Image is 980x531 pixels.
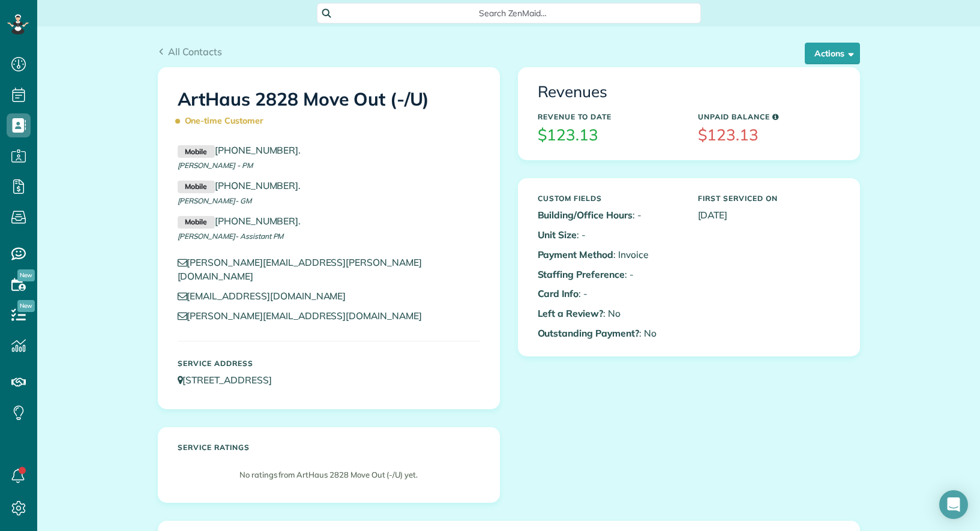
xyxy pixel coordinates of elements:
[17,269,35,281] span: New
[538,307,603,319] b: Left a Review?
[698,208,840,222] p: [DATE]
[178,290,358,302] a: [EMAIL_ADDRESS][DOMAIN_NAME]
[538,228,680,242] p: : -
[538,194,680,202] h5: Custom Fields
[178,144,299,156] a: Mobile[PHONE_NUMBER]
[178,310,433,322] a: [PERSON_NAME][EMAIL_ADDRESS][DOMAIN_NAME]
[698,113,840,121] h5: Unpaid Balance
[538,248,613,260] b: Payment Method
[178,196,251,205] span: [PERSON_NAME]- GM
[538,127,680,144] h3: $123.13
[805,43,860,64] button: Actions
[939,490,968,519] div: Open Intercom Messenger
[178,179,480,193] p: .
[538,307,680,320] p: : No
[178,110,269,131] span: One-time Customer
[538,113,680,121] h5: Revenue to Date
[158,44,223,59] a: All Contacts
[178,232,284,241] span: [PERSON_NAME]- Assistant PM
[178,145,215,158] small: Mobile
[178,161,253,170] span: [PERSON_NAME] - PM
[178,179,299,191] a: Mobile[PHONE_NUMBER]
[178,443,480,451] h5: Service ratings
[538,268,625,280] b: Staffing Preference
[538,327,639,339] b: Outstanding Payment?
[538,209,633,221] b: Building/Office Hours
[178,256,422,282] a: [PERSON_NAME][EMAIL_ADDRESS][PERSON_NAME][DOMAIN_NAME]
[538,208,680,222] p: : -
[17,300,35,312] span: New
[178,214,480,229] p: .
[538,326,680,340] p: : No
[538,248,680,262] p: : Invoice
[178,359,480,367] h5: Service Address
[538,287,680,301] p: : -
[178,374,283,386] a: [STREET_ADDRESS]
[178,89,480,131] h1: ArtHaus 2828 Move Out (-/U)
[178,143,480,158] p: .
[178,216,215,229] small: Mobile
[178,215,299,227] a: Mobile[PHONE_NUMBER]
[698,127,840,144] h3: $123.13
[538,83,840,101] h3: Revenues
[698,194,840,202] h5: First Serviced On
[168,46,222,58] span: All Contacts
[178,181,215,194] small: Mobile
[538,268,680,281] p: : -
[538,229,577,241] b: Unit Size
[184,469,474,481] p: No ratings from ArtHaus 2828 Move Out (-/U) yet.
[538,287,579,299] b: Card Info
